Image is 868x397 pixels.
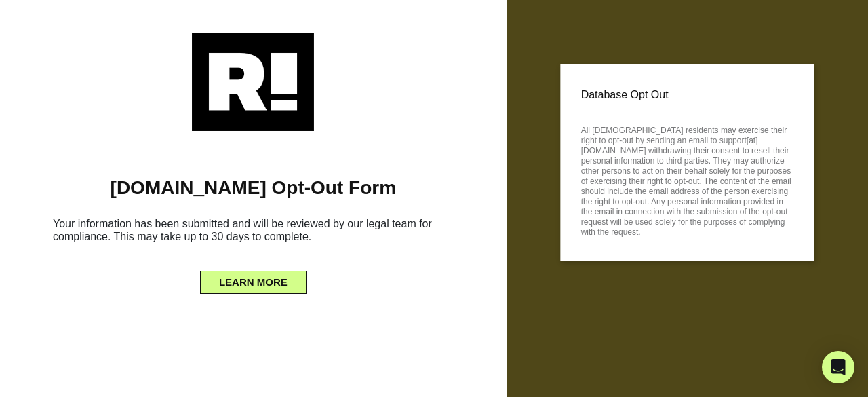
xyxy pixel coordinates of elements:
[581,121,793,238] p: All [DEMOGRAPHIC_DATA] residents may exercise their right to opt-out by sending an email to suppo...
[20,212,486,254] h6: Your information has been submitted and will be reviewed by our legal team for compliance. This m...
[192,33,314,131] img: Retention.com
[20,176,486,200] h1: [DOMAIN_NAME] Opt-Out Form
[200,271,307,294] button: LEARN MORE
[581,85,793,105] p: Database Opt Out
[200,273,307,284] a: LEARN MORE
[822,351,854,383] div: Open Intercom Messenger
